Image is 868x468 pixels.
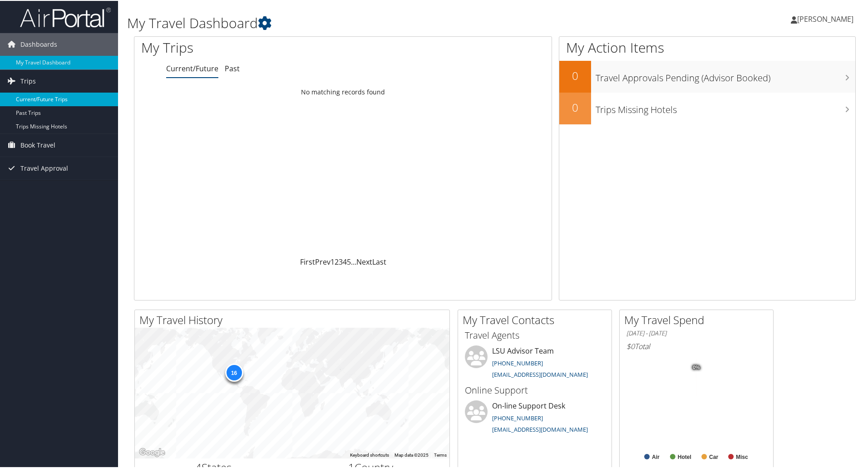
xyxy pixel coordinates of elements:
[559,60,855,92] a: 0Travel Approvals Pending (Advisor Booked)
[20,6,111,27] img: airportal-logo.png
[709,453,718,459] text: Car
[137,446,167,458] img: Google
[335,256,339,266] a: 2
[624,311,773,327] h2: My Travel Spend
[791,5,863,32] a: [PERSON_NAME]
[127,13,617,32] h1: My Travel Dashboard
[20,69,36,92] span: Trips
[736,453,748,459] text: Misc
[356,256,372,266] a: Next
[596,98,855,115] h3: Trips Missing Hotels
[347,256,351,266] a: 5
[300,256,315,266] a: First
[626,328,766,337] h6: [DATE] - [DATE]
[492,369,588,378] a: [EMAIL_ADDRESS][DOMAIN_NAME]
[492,358,543,366] a: [PHONE_NUMBER]
[652,453,660,459] text: Air
[460,345,609,382] li: LSU Advisor Team
[395,452,429,457] span: Map data ©2025
[137,446,167,458] a: Open this area in Google Maps (opens a new window)
[166,63,218,73] a: Current/Future
[559,37,855,56] h1: My Action Items
[20,156,68,179] span: Travel Approval
[693,364,700,369] tspan: 0%
[343,256,347,266] a: 4
[330,256,335,266] a: 1
[139,311,449,327] h2: My Travel History
[372,256,386,266] a: Last
[463,311,612,327] h2: My Travel Contacts
[339,256,343,266] a: 3
[225,363,243,381] div: 16
[134,83,552,99] td: No matching records found
[20,32,57,55] span: Dashboards
[559,92,855,123] a: 0Trips Missing Hotels
[559,99,591,114] h2: 0
[626,340,766,350] h6: Total
[797,13,853,23] span: [PERSON_NAME]
[141,37,371,56] h1: My Trips
[350,451,389,458] button: Keyboard shortcuts
[351,256,356,266] span: …
[492,424,588,433] a: [EMAIL_ADDRESS][DOMAIN_NAME]
[465,383,605,396] h3: Online Support
[460,399,609,437] li: On-line Support Desk
[434,452,447,457] a: Terms (opens in new tab)
[465,328,605,341] h3: Travel Agents
[20,133,55,156] span: Book Travel
[315,256,330,266] a: Prev
[678,453,691,459] text: Hotel
[596,66,855,84] h3: Travel Approvals Pending (Advisor Booked)
[626,340,635,350] span: $0
[559,67,591,83] h2: 0
[492,413,543,421] a: [PHONE_NUMBER]
[225,63,240,73] a: Past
